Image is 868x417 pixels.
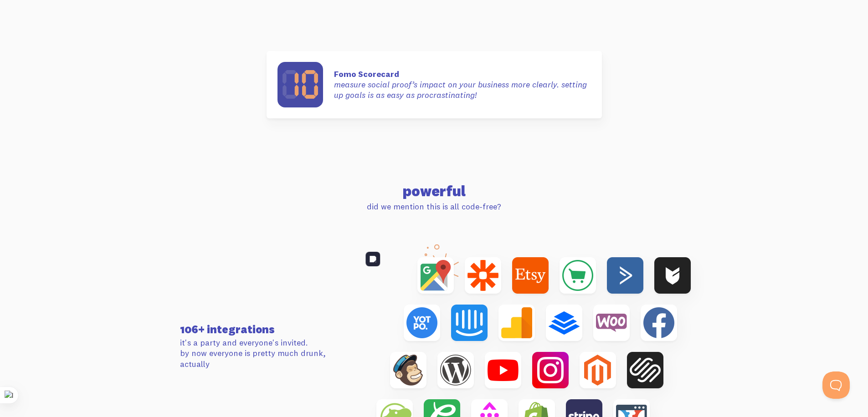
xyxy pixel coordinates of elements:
[180,337,342,369] p: it's a party and everyone's invited. by now everyone is pretty much drunk, actually
[334,69,591,101] p: measure social proof’s impact on your business more clearly. setting up goals is as easy as procr...
[277,62,323,107] img: scorecard-e67f52ac91b9e0e9e86be36596adc1432470df185e6536fe5ac7d7f0993e8834.svg
[180,324,342,335] h3: 106+ integrations
[180,201,688,212] p: did we mention this is all code-free?
[334,69,591,79] strong: Fomo Scorecard
[180,184,688,198] h2: powerful
[822,371,850,399] iframe: Help Scout Beacon - Open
